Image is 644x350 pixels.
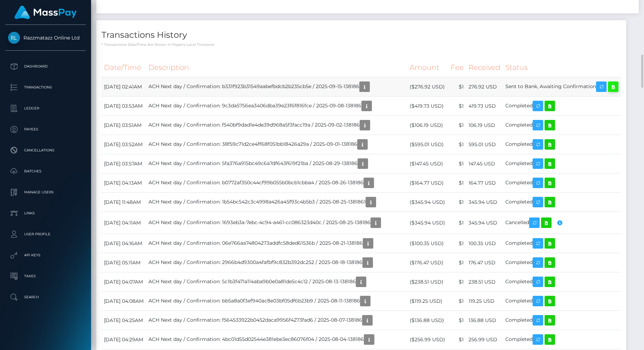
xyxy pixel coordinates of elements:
[407,135,448,154] td: ($595.01 USD)
[448,272,466,292] td: $1
[503,311,621,330] td: Completed
[407,292,448,311] td: ($119.25 USD)
[102,97,146,116] td: [DATE] 03:53AM
[503,97,621,116] td: Completed
[466,311,503,330] td: 136.88 USD
[466,173,503,193] td: 164.77 USD
[146,116,407,135] td: ACH Next day / Confirmation: f540bf9dad1e4de39d968a5f3facc19a / 2025-09-02-138186
[503,292,621,311] td: Completed
[503,58,621,77] th: Status
[102,212,146,234] td: [DATE] 04:11AM
[102,29,621,41] h4: Transactions History
[407,253,448,272] td: ($176.47 USD)
[503,173,621,193] td: Completed
[5,226,86,243] a: User Profile
[466,116,503,135] td: 106.19 USD
[8,145,83,156] p: Cancellations
[102,116,146,135] td: [DATE] 03:51AM
[448,212,466,234] td: $1
[466,97,503,116] td: 419.73 USD
[407,311,448,330] td: ($136.88 USD)
[102,77,146,97] td: [DATE] 02:41AM
[5,58,86,75] a: Dashboard
[146,292,407,311] td: ACH Next day / Confirmation: bb5a8a0f3ef940ac8e03bf05df6b23b9 / 2025-08-11-138186
[5,247,86,264] a: API Keys
[146,311,407,330] td: ACH Next day / Confirmation: f564533922b0452daca9956f4273fad6 / 2025-08-07-138186
[8,187,83,198] p: Manage Users
[407,272,448,292] td: ($238.51 USD)
[503,234,621,253] td: Completed
[5,100,86,117] a: Ledger
[466,77,503,97] td: 276.92 USD
[102,154,146,173] td: [DATE] 03:57AM
[146,154,407,173] td: ACH Next day / Confirmation: 5fa376a915bc49c6a7df643f619f21ba / 2025-08-29-138186
[448,154,466,173] td: $1
[8,32,20,44] img: Razzmatazz Online Ltd
[146,234,407,253] td: ACH Next day / Confirmation: 06e766aa74804273addfc58ded61536b / 2025-08-21-138186
[466,234,503,253] td: 100.35 USD
[448,330,466,349] td: $1
[5,79,86,96] a: Transactions
[448,77,466,97] td: $1
[448,253,466,272] td: $1
[102,173,146,193] td: [DATE] 04:13AM
[407,330,448,349] td: ($256.99 USD)
[466,212,503,234] td: 345.94 USD
[448,58,466,77] th: Fee
[448,97,466,116] td: $1
[407,212,448,234] td: ($345.94 USD)
[102,193,146,212] td: [DATE] 11:48AM
[466,292,503,311] td: 119.25 USD
[503,193,621,212] td: Completed
[8,82,83,93] p: Transactions
[102,58,146,77] th: Date/Time
[407,193,448,212] td: ($345.94 USD)
[503,77,621,97] td: Sent to Bank, Awaiting Confirmation
[466,193,503,212] td: 345.94 USD
[5,35,86,41] span: Razzmatazz Online Ltd
[466,330,503,349] td: 256.99 USD
[503,135,621,154] td: Completed
[8,250,83,260] p: API Keys
[102,135,146,154] td: [DATE] 03:52AM
[146,97,407,116] td: ACH Next day / Confirmation: 9c3da5756ea3406dba39e23f6f816fce / 2025-09-08-138186
[503,330,621,349] td: Completed
[407,173,448,193] td: ($164.77 USD)
[102,42,621,47] p: * Transactions date/time are shown in payee's local timezone
[503,272,621,292] td: Completed
[407,234,448,253] td: ($100.35 USD)
[102,272,146,292] td: [DATE] 04:07AM
[146,272,407,292] td: ACH Next day / Confirmation: 5c1b3f471a114aba9b0e0a81de5c4c12 / 2025-08-13-138186
[5,121,86,138] a: Payees
[407,58,448,77] th: Amount
[448,234,466,253] td: $1
[8,229,83,240] p: User Profile
[146,212,407,234] td: ACH Next day / Confirmation: 1693eb3a-7ebc-4c94-a461-cc086323d40c / 2025-08-25-138186
[8,61,83,72] p: Dashboard
[5,288,86,306] a: Search
[448,193,466,212] td: $1
[448,292,466,311] td: $1
[146,330,407,349] td: ACH Next day / Confirmation: 4bc01d55d02544e381ebe3ec86076f04 / 2025-08-04-138186
[146,135,407,154] td: ACH Next day / Confirmation: 38f59c71d2ce4ff68f051bb18426a29a / 2025-09-01-138186
[407,97,448,116] td: ($419.73 USD)
[8,271,83,281] p: Taxes
[146,173,407,193] td: ACH Next day / Confirmation: b0772af350c44cf99b055b0bcb1cbba4 / 2025-08-26-138186
[407,154,448,173] td: ($147.45 USD)
[466,154,503,173] td: 147.45 USD
[102,311,146,330] td: [DATE] 04:25AM
[8,124,83,135] p: Payees
[146,253,407,272] td: ACH Next day / Confirmation: 2966b4d9300a4fafbf9c832b392dc252 / 2025-08-18-138186
[503,154,621,173] td: Completed
[466,253,503,272] td: 176.47 USD
[448,311,466,330] td: $1
[8,103,83,114] p: Ledger
[5,163,86,180] a: Batches
[146,77,407,97] td: ACH Next day / Confirmation: b331f923b31549aabefbdcb2b235cb5e / 2025-09-15-138186
[8,208,83,219] p: Links
[448,116,466,135] td: $1
[8,166,83,177] p: Batches
[448,173,466,193] td: $1
[102,330,146,349] td: [DATE] 04:29AM
[146,193,407,212] td: ACH Next day / Confirmation: 1b54bc542c3c4998a426a45f93c4b5b3 / 2025-08-25-1381861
